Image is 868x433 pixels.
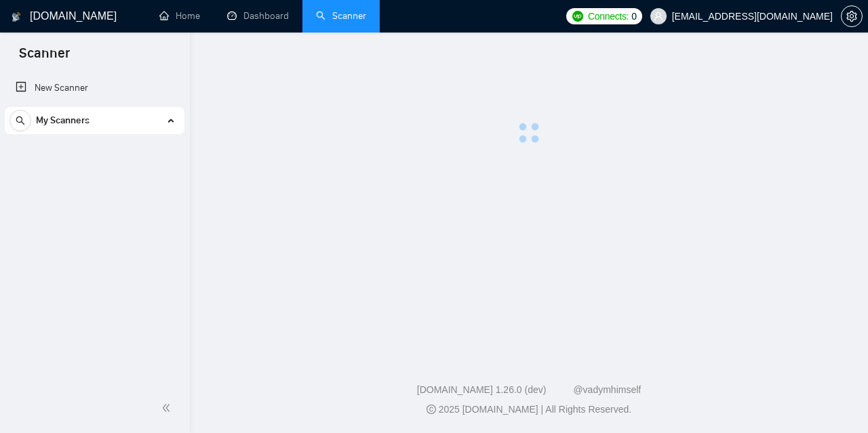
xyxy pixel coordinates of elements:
[841,11,863,22] a: setting
[159,10,200,22] a: homeHome
[10,116,31,125] span: search
[227,10,289,22] a: dashboardDashboard
[5,75,184,102] li: New Scanner
[588,9,629,24] span: Connects:
[9,110,31,131] button: search
[316,10,366,22] a: searchScanner
[16,75,174,102] a: New Scanner
[8,43,81,72] span: Scanner
[201,403,857,417] div: 2025 [DOMAIN_NAME] | All Rights Reserved.
[631,9,637,24] span: 0
[841,5,863,27] button: setting
[161,401,175,415] span: double-left
[654,12,663,21] span: user
[417,384,547,395] a: [DOMAIN_NAME] 1.26.0 (dev)
[5,107,184,140] li: My Scanners
[842,11,862,22] span: setting
[572,11,583,22] img: upwork-logo.png
[573,384,641,395] a: @vadymhimself
[427,405,436,414] span: copyright
[12,6,21,28] img: logo
[36,107,90,134] span: My Scanners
